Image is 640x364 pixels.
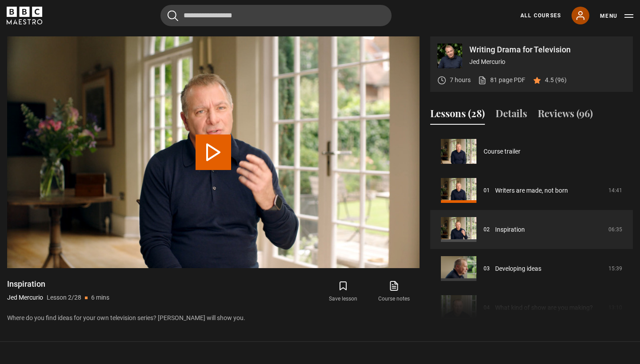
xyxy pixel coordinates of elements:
p: Jed Mercurio [469,57,626,67]
p: 7 hours [450,75,471,85]
a: Writers are made, not born [495,186,568,195]
button: Toggle navigation [600,12,633,20]
a: Inspiration [495,225,525,234]
a: Developing ideas [495,264,541,273]
a: Course trailer [484,147,520,156]
input: Search [160,5,392,26]
svg: BBC Maestro [7,7,42,24]
h1: Inspiration [7,279,109,289]
p: Lesson 2/28 [47,293,81,302]
p: 4.5 (96) [545,75,567,85]
button: Details [496,106,527,125]
button: Reviews (96) [538,106,593,125]
a: Course notes [369,279,420,305]
button: Play Lesson Inspiration [196,135,231,170]
p: Writing Drama for Television [469,46,626,54]
p: Jed Mercurio [7,293,43,302]
p: 6 mins [91,293,109,302]
a: All Courses [520,12,561,20]
button: Save lesson [318,279,368,305]
video-js: Video Player [7,36,420,268]
button: Submit the search query [168,10,178,21]
button: Lessons (28) [430,106,485,125]
p: Where do you find ideas for your own television series? [PERSON_NAME] will show you. [7,313,420,323]
a: 81 page PDF [478,75,525,85]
